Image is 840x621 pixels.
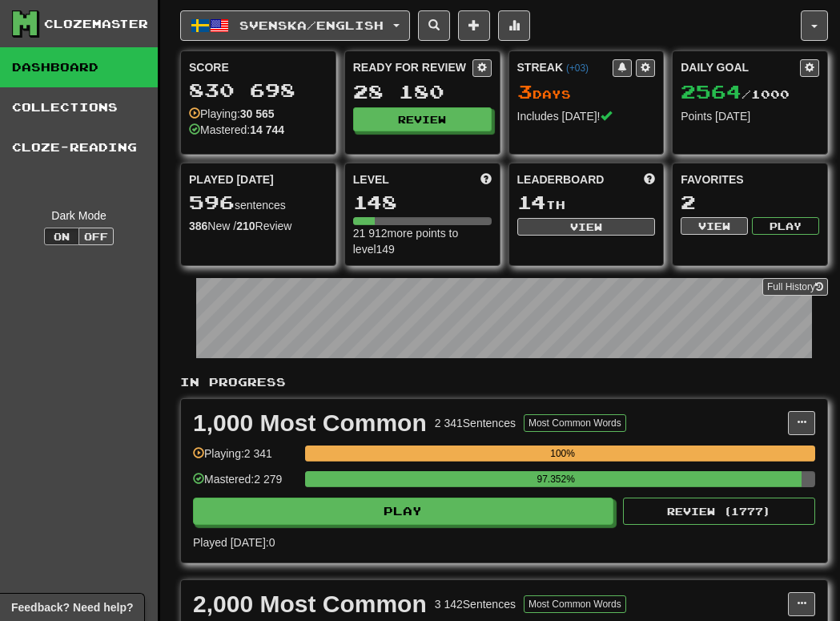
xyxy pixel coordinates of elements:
span: Leaderboard [517,171,605,188]
a: Full History [762,278,828,296]
button: View [517,218,656,236]
button: Add sentence to collection [458,10,490,41]
button: Most Common Words [524,414,626,432]
button: Off [78,228,114,245]
span: Score more points to level up [480,171,492,188]
span: 14 [517,191,546,213]
span: Level [353,171,389,188]
div: 97.352% [310,471,802,487]
div: sentences [189,192,328,213]
button: Search sentences [418,10,450,41]
div: 148 [353,192,492,212]
span: / 1000 [681,87,790,101]
div: Dark Mode [12,208,146,224]
div: 2 341 Sentences [435,415,516,431]
div: Points [DATE] [681,108,819,124]
span: Svenska / English [239,18,384,32]
button: Play [193,498,613,525]
div: 100% [310,446,815,462]
div: Day s [517,82,656,103]
button: Most Common Words [524,595,626,613]
div: Score [189,59,328,75]
div: 21 912 more points to level 149 [353,225,492,257]
div: Mastered: 2 279 [193,471,297,498]
div: 2 [681,192,819,212]
strong: 386 [189,220,207,232]
strong: 30 565 [240,107,275,120]
span: Played [DATE]: 0 [193,536,275,549]
button: Review [353,107,492,131]
div: 2,000 Most Common [193,592,427,616]
button: View [681,217,748,235]
strong: 210 [236,220,255,232]
div: 3 142 Sentences [435,596,516,612]
div: Playing: 2 341 [193,446,297,472]
div: Mastered: [189,122,284,138]
div: Favorites [681,171,819,188]
div: 830 698 [189,80,328,100]
div: Ready for Review [353,59,472,75]
div: Playing: [189,106,275,122]
div: Daily Goal [681,59,800,77]
div: 28 180 [353,82,492,102]
button: Svenska/English [180,10,410,41]
button: More stats [498,10,530,41]
a: (+03) [566,63,589,74]
div: New / Review [189,218,328,234]
button: Review (1777) [623,498,815,525]
span: Played [DATE] [189,171,274,188]
div: Streak [517,59,613,75]
div: 1,000 Most Common [193,411,427,435]
span: Open feedback widget [11,599,133,615]
span: 596 [189,191,235,213]
div: th [517,192,656,213]
p: In Progress [180,374,828,390]
span: 3 [517,80,533,103]
button: Play [752,217,819,235]
div: Includes [DATE]! [517,108,656,124]
button: On [44,228,79,245]
strong: 14 744 [250,123,284,136]
div: Clozemaster [44,16,148,32]
span: 2564 [681,80,742,103]
span: This week in points, UTC [644,171,655,188]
